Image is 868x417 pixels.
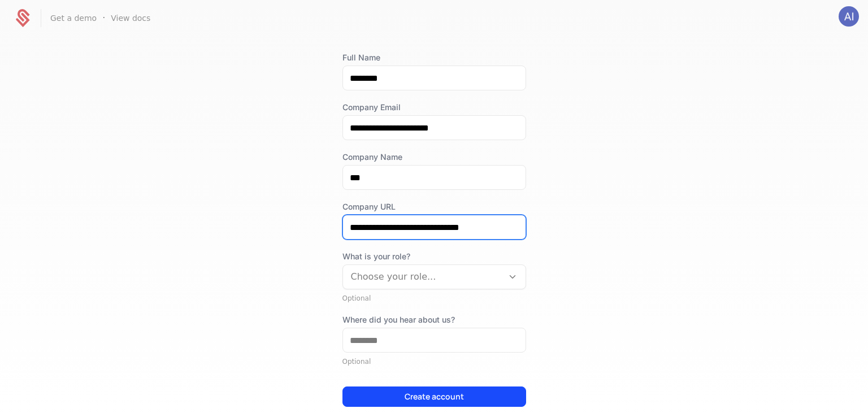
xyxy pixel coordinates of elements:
[342,314,526,325] label: Where did you hear about us?
[342,201,526,212] label: Company URL
[342,386,526,407] button: Create account
[839,6,859,27] button: Open user button
[111,12,150,24] a: View docs
[342,102,526,113] label: Company Email
[839,6,859,27] img: AI Covex
[50,12,97,24] a: Get a demo
[342,52,526,63] label: Full Name
[102,11,105,25] span: ·
[342,294,526,303] div: Optional
[342,251,526,262] span: What is your role?
[342,151,526,163] label: Company Name
[342,357,526,366] div: Optional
